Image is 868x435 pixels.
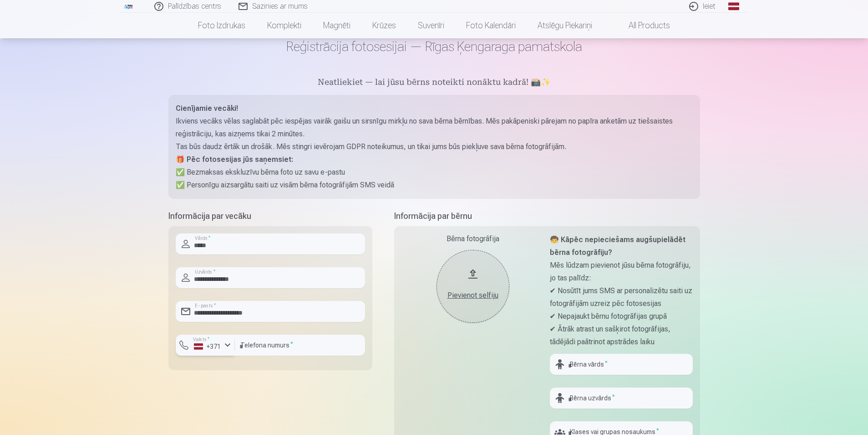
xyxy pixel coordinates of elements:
p: Ikviens vecāks vēlas saglabāt pēc iespējas vairāk gaišu un sirsnīgu mirkļu no sava bērna bērnības... [176,115,693,140]
p: ✔ Nepajaukt bērnu fotogrāfijas grupā [550,310,693,323]
p: ✅ Bezmaksas ekskluzīvu bērna foto uz savu e-pastu [176,166,693,179]
strong: 🎁 Pēc fotosesijas jūs saņemsiet: [176,155,293,164]
a: Suvenīri [407,13,455,38]
label: Valsts [190,336,213,343]
a: Atslēgu piekariņi [527,13,603,38]
div: +371 [194,342,221,351]
p: Mēs lūdzam pievienot jūsu bērna fotogrāfiju, jo tas palīdz: [550,259,693,285]
h5: Neatliekiet — lai jūsu bērns noteikti nonāktu kadrā! 📸✨ [168,77,700,89]
img: /fa1 [124,4,134,9]
h5: Informācija par bērnu [394,210,700,223]
h5: Informācija par vecāku [168,210,372,223]
a: All products [603,13,681,38]
strong: 🧒 Kāpēc nepieciešams augšupielādēt bērna fotogrāfiju? [550,235,685,257]
div: Pievienot selfiju [446,290,500,301]
button: Valsts*+371 [176,335,235,356]
a: Foto kalendāri [455,13,527,38]
div: Bērna fotogrāfija [401,233,544,244]
p: ✅ Personīgu aizsargātu saiti uz visām bērna fotogrāfijām SMS veidā [176,179,693,192]
a: Krūzes [361,13,407,38]
p: ✔ Nosūtīt jums SMS ar personalizētu saiti uz fotogrāfijām uzreiz pēc fotosesijas [550,285,693,310]
p: ✔ Ātrāk atrast un sašķirot fotogrāfijas, tādējādi paātrinot apstrādes laiku [550,323,693,348]
a: Magnēti [312,13,361,38]
button: Pievienot selfiju [437,250,509,323]
a: Foto izdrukas [187,13,256,38]
p: Tas būs daudz ērtāk un drošāk. Mēs stingri ievērojam GDPR noteikumus, un tikai jums būs piekļuve ... [176,140,693,153]
strong: Cienījamie vecāki! [176,104,238,113]
h1: Reģistrācija fotosesijai — Rīgas Ķengaraga pamatskola [168,38,700,55]
a: Komplekti [256,13,312,38]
